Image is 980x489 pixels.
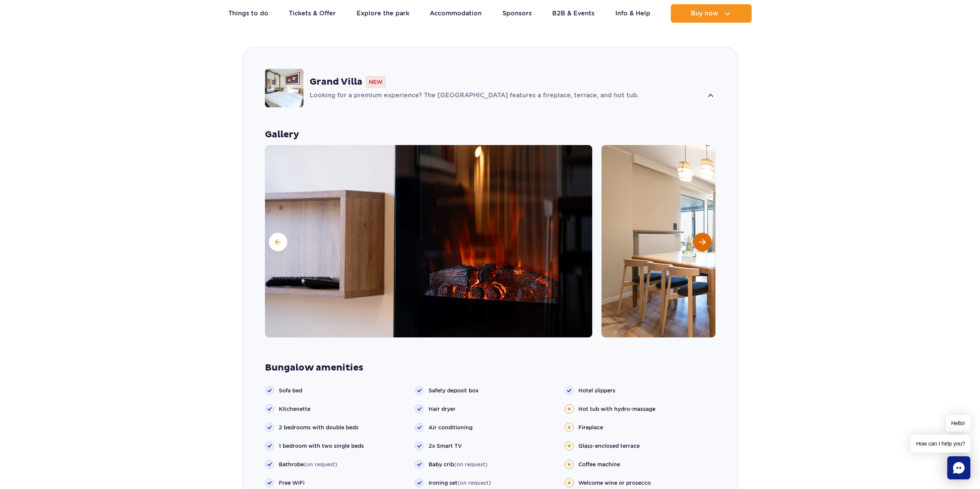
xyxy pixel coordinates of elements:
span: How can I help you? [911,435,970,452]
span: Bathrobe [279,461,337,468]
a: Sponsors [503,4,532,23]
span: Buy now [691,10,718,17]
span: (on request) [454,461,487,467]
span: Welcome wine or prosecco [578,479,651,487]
a: B2B & Events [552,4,595,23]
span: Hello! [946,415,970,432]
a: Explore the park [357,4,409,23]
span: Coffee machine [578,461,620,468]
span: Free WiFi [279,479,305,487]
a: Accommodation [430,4,482,23]
span: Hot tub with hydro-massage [578,405,655,413]
span: Air conditioning [429,424,472,431]
p: Looking for a premium experience? The [GEOGRAPHIC_DATA] features a fireplace, terrace, and hot tub. [310,91,704,100]
strong: Grand Villa [310,76,362,88]
a: Tickets & Offer [289,4,336,23]
span: Fireplace [578,424,603,431]
button: Buy now [671,4,752,23]
span: Sofa bed [279,387,302,394]
span: (on request) [304,461,337,467]
span: New [365,76,386,88]
span: (on request) [457,480,491,486]
span: Baby crib [429,461,487,468]
div: Chat [947,456,970,479]
span: Hotel slippers [578,387,615,394]
a: Info & Help [615,4,650,23]
span: Safety deposit box [429,387,479,394]
button: Next slide [693,233,712,251]
span: 2 bedrooms with double beds [279,424,358,431]
strong: Bungalow amenities [265,362,715,374]
span: Glass-enclosed terrace [578,442,640,450]
span: Hair dryer [429,405,456,413]
span: Ironing set [429,479,491,487]
span: 2x Smart TV [429,442,462,450]
strong: Gallery [265,129,715,140]
a: Things to do [228,4,268,23]
span: Kitchenette [279,405,310,413]
span: 1 bedroom with two single beds [279,442,364,450]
